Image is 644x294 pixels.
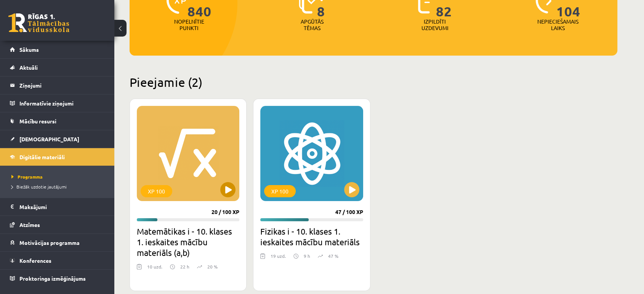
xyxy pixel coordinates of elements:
h2: Pieejamie (2) [130,75,617,89]
span: Konferences [19,257,51,264]
a: Aktuāli [10,59,105,76]
a: Sākums [10,41,105,58]
span: Motivācijas programma [19,239,80,246]
h2: Matemātikas i - 10. klases 1. ieskaites mācību materiāls (a,b) [137,226,239,258]
p: 47 % [328,252,338,259]
a: Atzīmes [10,216,105,233]
legend: Ziņojumi [19,77,105,94]
h2: Fizikas i - 10. klases 1. ieskaites mācību materiāls [260,226,363,247]
a: Digitālie materiāli [10,148,105,166]
a: Mācību resursi [10,112,105,130]
a: Motivācijas programma [10,234,105,251]
span: Sākums [19,46,39,53]
a: Rīgas 1. Tālmācības vidusskola [8,13,69,32]
a: Biežāk uzdotie jautājumi [11,183,107,190]
p: Nepieciešamais laiks [537,18,578,31]
legend: Informatīvie ziņojumi [19,94,105,112]
span: Atzīmes [19,221,40,228]
p: 9 h [304,252,310,259]
a: Proktoringa izmēģinājums [10,270,105,287]
a: [DEMOGRAPHIC_DATA] [10,130,105,148]
div: XP 100 [141,185,172,197]
p: 20 % [207,263,218,270]
span: Biežāk uzdotie jautājumi [11,184,67,190]
div: 10 uzd. [147,263,162,275]
span: [DEMOGRAPHIC_DATA] [19,136,79,142]
span: Proktoringa izmēģinājums [19,275,86,282]
span: Programma [11,174,43,180]
div: XP 100 [264,185,296,197]
p: Apgūtās tēmas [297,18,327,31]
p: 22 h [180,263,189,270]
legend: Maksājumi [19,198,105,216]
a: Ziņojumi [10,77,105,94]
p: Nopelnītie punkti [174,18,204,31]
div: 19 uzd. [271,252,286,264]
span: Mācību resursi [19,118,56,125]
a: Programma [11,173,107,180]
a: Konferences [10,252,105,269]
p: Izpildīti uzdevumi [420,18,450,31]
a: Informatīvie ziņojumi [10,94,105,112]
span: Aktuāli [19,64,38,71]
span: Digitālie materiāli [19,153,65,160]
a: Maksājumi [10,198,105,216]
